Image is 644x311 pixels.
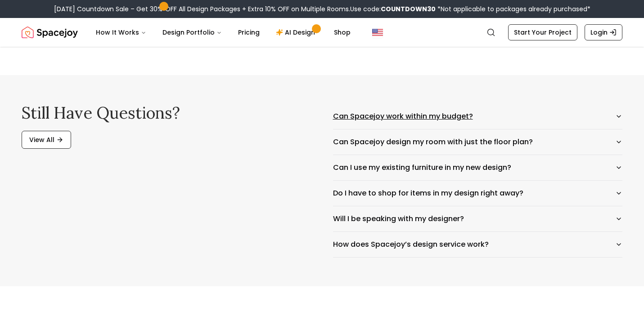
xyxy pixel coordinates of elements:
[508,24,577,40] a: Start Your Project
[22,18,622,47] nav: Global
[381,4,436,13] b: COUNTDOWN30
[54,4,590,13] div: [DATE] Countdown Sale – Get 30% OFF All Design Packages + Extra 10% OFF on Multiple Rooms.
[333,181,623,206] button: Do I have to shop for items in my design right away?
[333,129,623,155] button: Can Spacejoy design my room with just the floor plan?
[22,104,311,122] h2: Still have questions?
[333,232,623,257] button: How does Spacejoy’s design service work?
[22,23,78,41] a: Spacejoy
[333,155,623,180] button: Can I use my existing furniture in my new design?
[22,131,71,149] a: View All
[269,23,325,41] a: AI Design
[436,4,590,13] span: *Not applicable to packages already purchased*
[350,4,436,13] span: Use code:
[231,23,267,41] a: Pricing
[333,206,623,231] button: Will I be speaking with my designer?
[155,23,229,41] button: Design Portfolio
[585,24,622,40] a: Login
[372,27,383,38] img: United States
[89,23,153,41] button: How It Works
[333,104,623,129] button: Can Spacejoy work within my budget?
[22,23,78,41] img: Spacejoy Logo
[89,23,358,41] nav: Main
[327,23,358,41] a: Shop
